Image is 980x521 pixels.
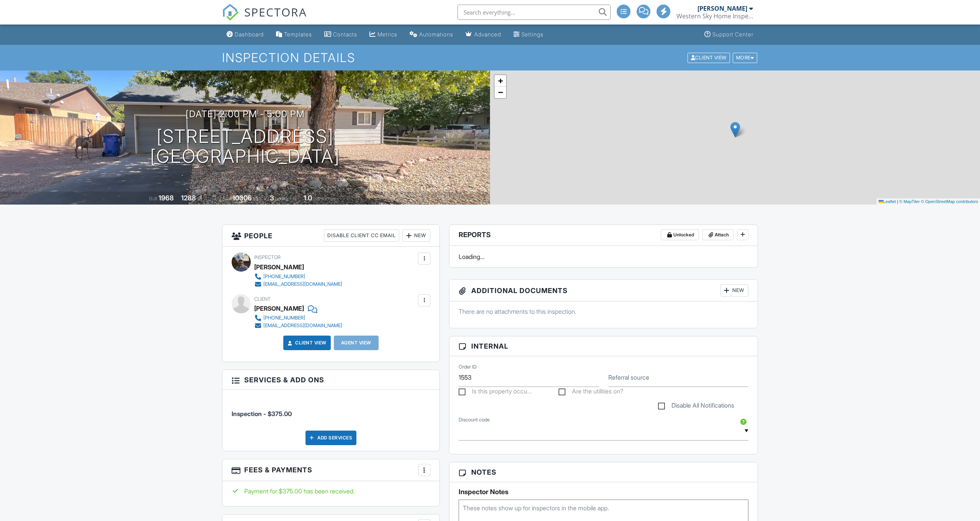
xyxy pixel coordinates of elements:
[222,51,758,64] h1: Inspection Details
[263,281,342,287] div: [EMAIL_ADDRESS][DOMAIN_NAME]
[232,396,430,424] li: Service: Inspection
[459,488,748,496] h5: Inspector Notes
[197,196,208,202] span: sq. ft.
[186,109,305,119] h3: [DATE] 2:00 pm - 5:00 pm
[712,31,753,38] div: Support Center
[235,31,264,38] div: Dashboard
[459,416,490,423] label: Discount code
[402,229,430,242] div: New
[462,28,504,42] a: Advanced
[305,431,356,445] div: Add Services
[254,303,304,314] div: [PERSON_NAME]
[158,194,174,202] div: 1968
[449,462,758,482] h3: Notes
[224,28,267,42] a: Dashboard
[733,52,758,63] div: More
[254,261,304,273] div: [PERSON_NAME]
[474,31,501,38] div: Advanced
[559,388,623,397] label: Are the utilities on?
[275,196,296,202] span: bedrooms
[222,459,439,481] h3: Fees & Payments
[366,28,400,42] a: Metrics
[273,28,315,42] a: Templates
[897,199,898,204] span: |
[333,31,357,38] div: Contacts
[377,31,397,38] div: Metrics
[254,296,271,302] span: Client
[510,28,547,42] a: Settings
[701,28,756,42] a: Support Center
[449,280,758,301] h3: Additional Documents
[263,315,305,321] div: [PHONE_NUMBER]
[222,225,439,247] h3: People
[324,229,399,242] div: Disable Client CC Email
[254,322,342,329] a: [EMAIL_ADDRESS][DOMAIN_NAME]
[459,307,748,316] p: There are no attachments to this inspection.
[720,284,748,297] div: New
[304,194,312,202] div: 1.0
[449,336,758,356] h3: Internal
[232,410,292,418] span: Inspection - $375.00
[688,52,730,63] div: Client View
[498,87,503,97] span: −
[254,280,342,288] a: [EMAIL_ADDRESS][DOMAIN_NAME]
[313,196,335,202] span: bathrooms
[222,4,239,21] img: The Best Home Inspection Software - Spectora
[254,314,342,322] a: [PHONE_NUMBER]
[254,254,281,260] span: Inspector
[222,370,439,390] h3: Services & Add ons
[244,4,307,20] span: SPECTORA
[495,87,506,98] a: Zoom out
[284,31,312,38] div: Templates
[608,373,649,382] label: Referral source
[899,199,920,204] a: © MapTiler
[215,196,231,202] span: Lot Size
[263,274,305,280] div: [PHONE_NUMBER]
[149,196,157,202] span: Built
[658,402,734,411] label: Disable All Notifications
[181,194,196,202] div: 1288
[921,199,978,204] a: © OpenStreetMap contributors
[459,388,532,397] label: Is this property occupied?
[879,199,896,204] a: Leaflet
[222,10,307,26] a: SPECTORA
[253,196,263,202] span: sq.ft.
[263,323,342,329] div: [EMAIL_ADDRESS][DOMAIN_NAME]
[150,126,340,167] h1: [STREET_ADDRESS] [GEOGRAPHIC_DATA]
[254,273,342,280] a: [PHONE_NUMBER]
[286,339,327,347] a: Client View
[676,12,753,20] div: Western Sky Home Inspections
[457,5,611,20] input: Search everything...
[321,28,360,42] a: Contacts
[521,31,544,38] div: Settings
[407,28,456,42] a: Automations (Basic)
[687,54,732,60] a: Client View
[459,364,477,370] label: Order ID
[419,31,453,38] div: Automations
[495,75,506,87] a: Zoom in
[697,5,747,12] div: [PERSON_NAME]
[232,487,430,495] div: Payment for $375.00 has been received.
[270,194,274,202] div: 3
[498,76,503,85] span: +
[232,194,252,202] div: 10306
[730,122,740,138] img: Marker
